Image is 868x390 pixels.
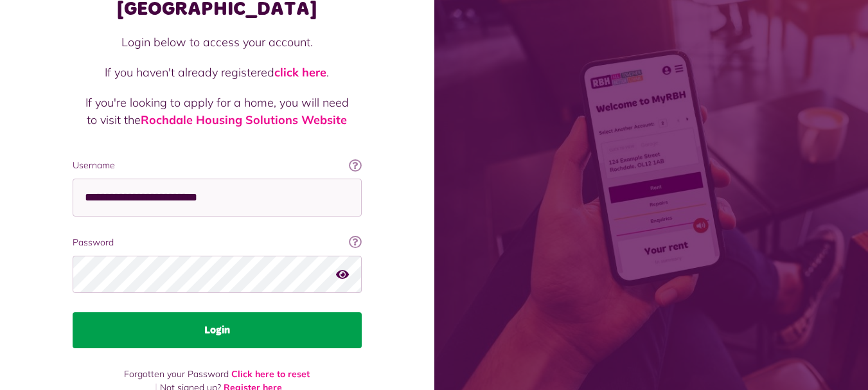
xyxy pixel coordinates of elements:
[141,112,347,127] a: Rochdale Housing Solutions Website
[85,33,349,51] p: Login below to access your account.
[85,94,349,129] p: If you're looking to apply for a home, you will need to visit the
[274,65,326,80] a: click here
[73,236,362,249] label: Password
[124,368,229,380] span: Forgotten your Password
[73,312,362,348] button: Login
[231,368,310,380] a: Click here to reset
[85,64,349,81] p: If you haven't already registered .
[73,159,362,172] label: Username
